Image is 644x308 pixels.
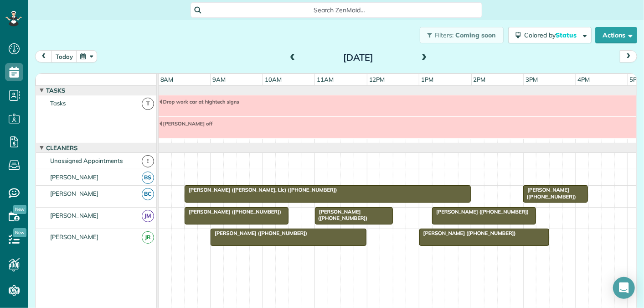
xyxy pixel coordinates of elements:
span: 4pm [576,76,592,83]
span: 9am [211,76,227,83]
span: [PERSON_NAME] [48,190,101,197]
span: Unassigned Appointments [48,157,124,164]
button: prev [35,50,52,63]
span: 1pm [419,76,435,83]
span: Drop work car at hightech signs [159,99,240,105]
span: Cleaners [44,144,79,151]
span: [PERSON_NAME] off [159,120,213,127]
span: [PERSON_NAME] [48,173,101,181]
span: JR [142,231,154,244]
span: T [142,98,154,110]
span: [PERSON_NAME] [48,233,101,240]
span: [PERSON_NAME] [48,212,101,219]
button: Colored byStatus [508,27,592,43]
span: ! [142,155,154,167]
span: Colored by [524,31,580,39]
span: 2pm [472,76,488,83]
span: BC [142,188,154,200]
div: Open Intercom Messenger [613,277,635,299]
span: 10am [263,76,283,83]
span: [PERSON_NAME] ([PHONE_NUMBER]) [432,209,529,215]
span: [PERSON_NAME] ([PHONE_NUMBER]) [210,230,308,236]
span: Filters: [435,31,454,39]
span: [PERSON_NAME] ([PERSON_NAME], Llc) ([PHONE_NUMBER]) [184,187,338,193]
span: [PERSON_NAME] ([PHONE_NUMBER]) [419,230,516,236]
span: [PERSON_NAME] ([PHONE_NUMBER]) [314,209,368,221]
span: 5pm [628,76,644,83]
span: Status [556,31,578,39]
span: New [13,228,26,237]
span: 12pm [367,76,387,83]
span: 8am [159,76,175,83]
span: 3pm [524,76,540,83]
span: Tasks [44,87,67,94]
h2: [DATE] [301,52,415,63]
span: BS [142,172,154,184]
span: JM [142,210,154,222]
span: Tasks [48,99,67,107]
span: [PERSON_NAME] ([PHONE_NUMBER]) [184,209,282,215]
span: 11am [315,76,335,83]
span: Coming soon [455,31,496,39]
button: today [52,50,77,63]
button: Actions [595,27,637,43]
span: New [13,205,26,214]
span: [PERSON_NAME] ([PHONE_NUMBER]) [523,187,576,199]
button: next [620,50,637,63]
